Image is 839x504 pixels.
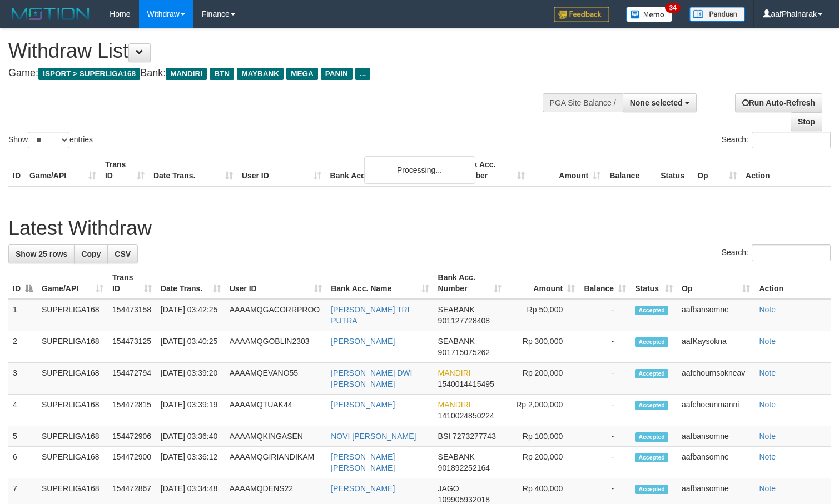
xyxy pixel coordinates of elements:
[752,244,831,261] input: Search:
[677,426,755,447] td: aafbansomne
[8,299,37,331] td: 1
[156,447,225,478] td: [DATE] 03:36:12
[434,267,507,299] th: Bank Acc. Number: activate to sort column ascending
[605,154,656,186] th: Balance
[438,463,490,472] span: Copy 901892252164 to clipboard
[8,426,37,447] td: 5
[438,452,475,461] span: SEABANK
[677,447,755,478] td: aafbansomne
[8,154,25,186] th: ID
[579,299,631,331] td: -
[453,432,496,441] span: Copy 7273277743 to clipboard
[635,306,668,315] span: Accepted
[37,267,108,299] th: Game/API: activate to sort column ascending
[355,68,370,80] span: ...
[331,337,395,346] a: [PERSON_NAME]
[8,68,548,79] h4: Game: Bank:
[37,395,108,426] td: SUPERLIGA168
[677,299,755,331] td: aafbansomne
[8,267,37,299] th: ID: activate to sort column descending
[759,368,776,377] a: Note
[326,154,454,186] th: Bank Acc. Name
[237,154,326,186] th: User ID
[759,452,776,461] a: Note
[8,331,37,363] td: 2
[331,484,395,493] a: [PERSON_NAME]
[326,267,433,299] th: Bank Acc. Name: activate to sort column ascending
[752,132,831,148] input: Search:
[438,316,490,325] span: Copy 901127728408 to clipboard
[331,305,409,325] a: [PERSON_NAME] TRI PUTRA
[156,331,225,363] td: [DATE] 03:40:25
[101,154,149,186] th: Trans ID
[635,453,668,462] span: Accepted
[8,40,548,62] h1: Withdraw List
[438,380,494,388] span: Copy 1540014415495 to clipboard
[623,93,697,112] button: None selected
[8,6,93,22] img: MOTION_logo.png
[37,363,108,395] td: SUPERLIGA168
[166,68,207,80] span: MANDIRI
[37,447,108,478] td: SUPERLIGA168
[579,267,631,299] th: Balance: activate to sort column ascending
[438,484,459,493] span: JAGO
[115,249,131,258] span: CSV
[25,154,101,186] th: Game/API
[107,244,138,263] a: CSV
[579,363,631,395] td: -
[331,432,416,441] a: NOVI [PERSON_NAME]
[579,447,631,478] td: -
[438,495,490,504] span: Copy 109905932018 to clipboard
[74,244,108,263] a: Copy
[108,447,156,478] td: 154472900
[8,447,37,478] td: 6
[156,363,225,395] td: [DATE] 03:39:20
[108,395,156,426] td: 154472815
[237,68,284,80] span: MAYBANK
[210,68,234,80] span: BTN
[331,400,395,409] a: [PERSON_NAME]
[108,426,156,447] td: 154472906
[364,156,475,184] div: Processing...
[149,154,237,186] th: Date Trans.
[543,93,623,112] div: PGA Site Balance /
[722,244,831,261] label: Search:
[37,331,108,363] td: SUPERLIGA168
[635,401,668,410] span: Accepted
[438,411,494,420] span: Copy 1410024850224 to clipboard
[722,132,831,148] label: Search:
[635,337,668,347] span: Accepted
[8,363,37,395] td: 3
[579,395,631,426] td: -
[81,249,101,258] span: Copy
[759,432,776,441] a: Note
[635,369,668,378] span: Accepted
[579,331,631,363] td: -
[225,395,326,426] td: AAAAMQTUAK44
[438,305,475,314] span: SEABANK
[156,267,225,299] th: Date Trans.: activate to sort column ascending
[8,132,93,148] label: Show entries
[8,395,37,426] td: 4
[759,484,776,493] a: Note
[321,68,353,80] span: PANIN
[156,426,225,447] td: [DATE] 03:36:40
[225,426,326,447] td: AAAAMQKINGASEN
[506,331,579,363] td: Rp 300,000
[225,267,326,299] th: User ID: activate to sort column ascending
[454,154,529,186] th: Bank Acc. Number
[156,395,225,426] td: [DATE] 03:39:19
[225,331,326,363] td: AAAAMQGOBLIN2303
[506,447,579,478] td: Rp 200,000
[754,267,831,299] th: Action
[8,217,831,239] h1: Latest Withdraw
[108,299,156,331] td: 154473158
[689,7,745,22] img: panduan.png
[16,249,67,258] span: Show 25 rows
[635,432,668,442] span: Accepted
[331,368,412,388] a: [PERSON_NAME] DWI [PERSON_NAME]
[225,363,326,395] td: AAAAMQEVANO55
[506,267,579,299] th: Amount: activate to sort column ascending
[506,299,579,331] td: Rp 50,000
[630,98,683,107] span: None selected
